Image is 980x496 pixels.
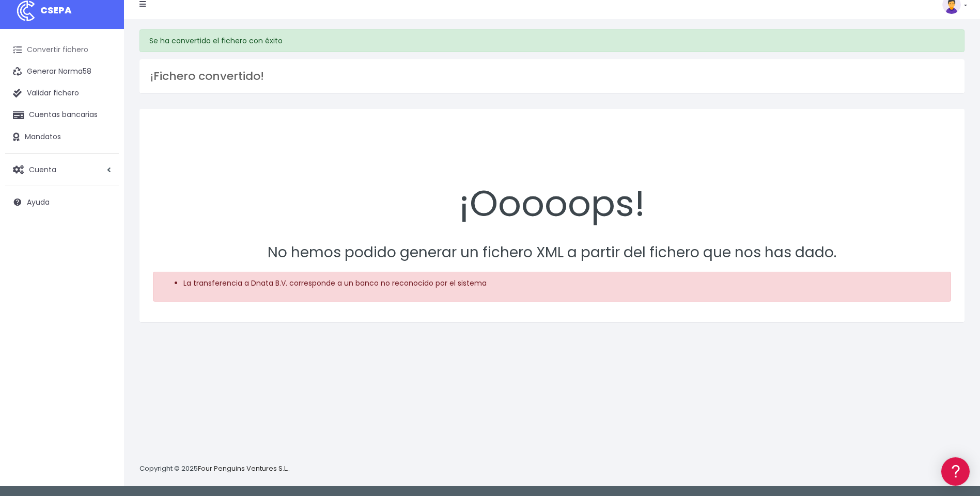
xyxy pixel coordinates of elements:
[10,72,196,81] div: Información general
[10,221,196,237] a: General
[142,297,199,307] a: POWERED BY ENCHANT
[10,88,196,104] a: Información general
[10,178,196,194] a: Perfiles de empresas
[10,276,196,294] button: Contáctanos
[5,82,119,104] a: Validar fichero
[5,39,119,61] a: Convertir fichero
[10,263,196,279] a: API
[10,114,196,124] div: Convertir ficheros
[10,130,196,146] a: Formatos
[5,191,119,213] a: Ayuda
[150,70,954,83] h3: ¡Fichero convertido!
[5,61,119,82] a: Generar Norma58
[10,162,196,178] a: Videotutoriales
[10,205,196,214] div: Facturación
[139,464,290,474] p: Copyright © 2025 .
[10,146,196,162] a: Problemas habituales
[139,29,965,52] div: Se ha convertido el fichero con éxito
[183,278,942,289] li: La transferencia a Dnata B.V. corresponde a un banco no reconocido por el sistema
[198,464,288,473] a: Four Penguins Ventures S.L.
[29,164,56,174] span: Cuenta
[40,4,72,16] span: CSEPA
[153,241,951,264] p: No hemos podido generar un fichero XML a partir del fichero que nos has dado.
[10,247,196,257] div: Programadores
[5,126,119,148] a: Mandatos
[5,159,119,180] a: Cuenta
[27,197,50,207] span: Ayuda
[5,104,119,126] a: Cuentas bancarias
[153,122,951,230] div: ¡Ooooops!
